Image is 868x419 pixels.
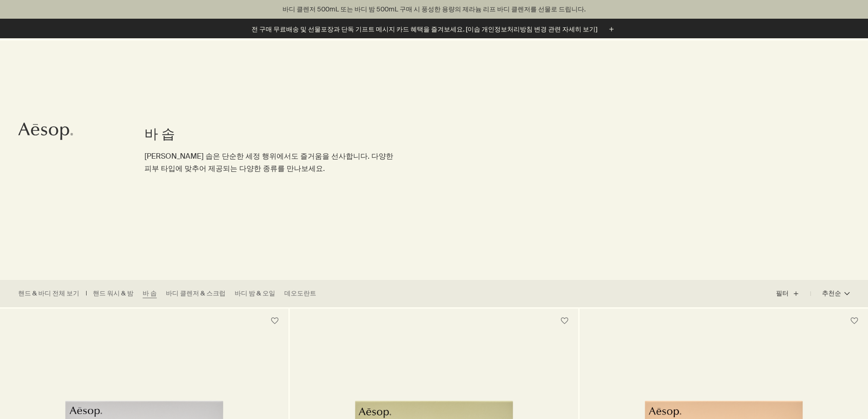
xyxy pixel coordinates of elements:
h1: 바 솝 [144,125,397,143]
button: 위시리스트에 담기 [556,313,573,329]
button: 추천순 [811,283,850,305]
button: 위시리스트에 담기 [267,313,283,329]
a: 바디 클렌저 & 스크럽 [166,289,226,298]
a: 바디 밤 & 오일 [235,289,275,298]
a: 핸드 & 바디 전체 보기 [18,289,79,298]
p: 전 구매 무료배송 및 선물포장과 단독 기프트 메시지 카드 혜택을 즐겨보세요. [이솝 개인정보처리방침 변경 관련 자세히 보기] [252,25,597,34]
button: 필터 [776,283,811,305]
a: 핸드 워시 & 밤 [93,289,134,298]
button: 전 구매 무료배송 및 선물포장과 단독 기프트 메시지 카드 혜택을 즐겨보세요. [이솝 개인정보처리방침 변경 관련 자세히 보기] [252,24,616,35]
p: [PERSON_NAME] 솝은 단순한 세정 행위에서도 즐거움을 선사합니다. 다양한 피부 타입에 맞추어 제공되는 다양한 종류를 만나보세요. [144,150,397,175]
svg: Aesop [18,122,73,140]
a: Aesop [16,120,75,145]
p: 바디 클렌저 500mL 또는 바디 밤 500mL 구매 시 풍성한 용량의 제라늄 리프 바디 클렌저를 선물로 드립니다. [9,5,859,14]
button: 위시리스트에 담기 [846,313,863,329]
a: 데오도란트 [284,289,316,298]
a: 바 솝 [143,289,157,298]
